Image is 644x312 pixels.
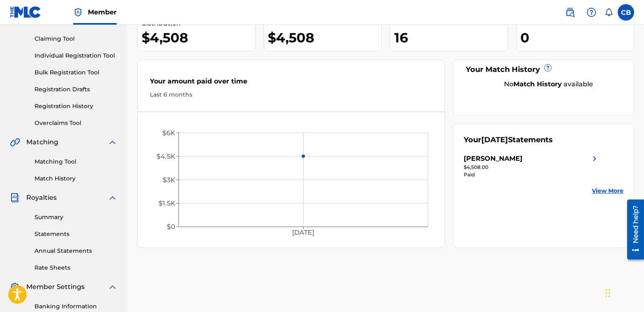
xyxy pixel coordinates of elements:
[26,282,85,292] span: Member Settings
[621,196,644,263] iframe: Resource Center
[545,65,551,71] span: ?
[150,90,432,99] div: Last 6 months
[521,28,634,47] div: 0
[108,282,117,292] img: expand
[150,76,432,90] div: Your amount paid over time
[167,223,175,231] tspan: $0
[26,137,58,147] span: Matching
[592,187,623,195] a: View More
[34,157,117,166] a: Matching Tool
[583,4,600,21] div: Help
[34,230,117,238] a: Statements
[34,263,117,272] a: Rate Sheets
[34,119,117,127] a: Overclaims Tool
[464,164,600,171] div: $4,508.00
[618,4,634,21] div: User Menu
[513,80,562,88] strong: Match History
[474,79,623,89] div: No available
[162,129,175,137] tspan: $6K
[590,154,600,164] img: right chevron icon
[481,135,508,144] span: [DATE]
[34,68,117,77] a: Bulk Registration Tool
[34,102,117,111] a: Registration History
[464,154,522,164] div: [PERSON_NAME]
[464,171,600,178] div: Paid
[108,193,117,203] img: expand
[34,247,117,255] a: Annual Statements
[292,229,314,236] tspan: [DATE]
[10,137,20,147] img: Matching
[34,213,117,222] a: Summary
[562,4,578,21] a: Public Search
[10,193,20,203] img: Royalties
[34,302,117,311] a: Banking Information
[565,7,575,17] img: search
[156,153,175,160] tspan: $4.5K
[464,154,600,178] a: [PERSON_NAME]right chevron icon$4,508.00Paid
[34,85,117,94] a: Registration Drafts
[108,137,117,147] img: expand
[603,273,644,312] iframe: Chat Widget
[464,64,623,75] div: Your Match History
[159,199,175,207] tspan: $1.5K
[10,282,20,292] img: Member Settings
[88,7,117,17] span: Member
[26,193,57,203] span: Royalties
[586,7,596,17] img: help
[605,8,613,16] div: Notifications
[73,7,83,17] img: Top Rightsholder
[163,176,175,184] tspan: $3K
[605,281,610,305] div: Drag
[142,28,255,47] div: $4,508
[34,174,117,183] a: Match History
[10,6,41,18] img: MLC Logo
[464,134,553,146] div: Your Statements
[34,35,117,43] a: Claiming Tool
[268,28,382,47] div: $4,508
[34,51,117,60] a: Individual Registration Tool
[394,28,508,47] div: 16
